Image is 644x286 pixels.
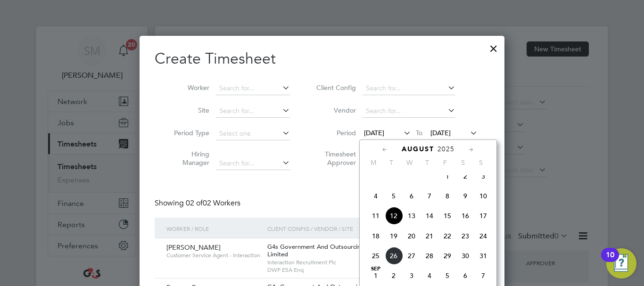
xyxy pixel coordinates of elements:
[314,129,356,137] label: Period
[364,129,384,137] span: [DATE]
[456,227,474,245] span: 23
[456,207,474,225] span: 16
[216,82,290,95] input: Search for...
[166,243,221,252] span: [PERSON_NAME]
[421,247,438,265] span: 28
[167,83,209,92] label: Worker
[438,167,456,185] span: 1
[606,248,636,278] button: Open Resource Center, 10 new notifications
[267,243,402,259] span: G4s Government And Outsourcing Services (Uk) Limited
[421,227,438,245] span: 21
[216,105,290,118] input: Search for...
[155,49,489,69] h2: Create Timesheet
[367,207,385,225] span: 11
[472,158,490,167] span: S
[385,207,403,225] span: 12
[167,106,209,114] label: Site
[385,247,403,265] span: 26
[430,129,451,137] span: [DATE]
[167,150,209,167] label: Hiring Manager
[367,267,385,285] span: 1
[314,83,356,92] label: Client Config
[216,127,290,140] input: Select one
[421,187,438,205] span: 7
[474,227,492,245] span: 24
[385,187,403,205] span: 5
[385,227,403,245] span: 19
[403,227,421,245] span: 20
[421,267,438,285] span: 4
[413,127,425,139] span: To
[363,105,455,118] input: Search for...
[314,150,356,167] label: Timesheet Approver
[606,255,614,267] div: 10
[367,227,385,245] span: 18
[456,267,474,285] span: 6
[456,167,474,185] span: 2
[367,267,385,271] span: Sep
[474,247,492,265] span: 31
[403,267,421,285] span: 3
[314,106,356,114] label: Vendor
[265,218,417,239] div: Client Config / Vendor / Site
[155,198,242,208] div: Showing
[438,227,456,245] span: 22
[456,187,474,205] span: 9
[438,187,456,205] span: 8
[364,158,382,167] span: M
[436,158,454,167] span: F
[385,267,403,285] span: 2
[421,207,438,225] span: 14
[418,158,436,167] span: T
[166,252,260,259] span: Customer Service Agent - Interaction
[382,158,400,167] span: T
[363,82,455,95] input: Search for...
[267,266,414,274] span: DWP ESA Enq
[456,247,474,265] span: 30
[474,267,492,285] span: 7
[474,207,492,225] span: 17
[402,145,434,153] span: August
[474,187,492,205] span: 10
[403,207,421,225] span: 13
[403,187,421,205] span: 6
[164,218,265,239] div: Worker / Role
[400,158,418,167] span: W
[267,259,414,266] span: Interaction Recruitment Plc
[438,145,454,153] span: 2025
[438,267,456,285] span: 5
[454,158,472,167] span: S
[186,198,203,208] span: 02 of
[367,187,385,205] span: 4
[438,207,456,225] span: 15
[367,247,385,265] span: 25
[438,247,456,265] span: 29
[474,167,492,185] span: 3
[167,129,209,137] label: Period Type
[186,198,240,208] span: 02 Workers
[403,247,421,265] span: 27
[216,157,290,170] input: Search for...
